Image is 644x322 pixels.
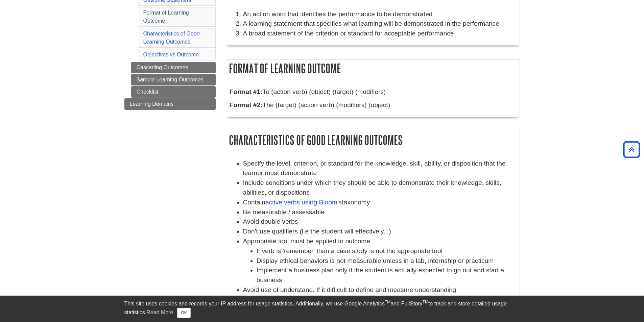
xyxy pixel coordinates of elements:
a: Back to Top [621,145,642,154]
strong: Format #1: [230,88,263,95]
li: A learning statement that specifies what learning will be demonstrated in the performance [243,19,516,29]
li: Avoid double verbs [243,217,516,227]
li: Don't use qualifiers (i.e the student will effectively...) [243,227,516,237]
li: Specify the level, criterion, or standard for the knowledge, skill, ability, or disposition that ... [243,159,516,178]
li: Implement a business plan only if the student is actually expected to go out and start a business [257,266,516,285]
li: If verb is 'remember' than a case study is not the appropriate tool [257,246,516,256]
a: Format of Learning Outcome [143,10,189,24]
li: An action word that identifies the performance to be demonstrated [243,9,516,19]
h2: Format of Learning Outcome [226,59,520,77]
a: Sample Learning Outcomes [131,74,216,85]
li: Display ethical behaviors is not measurable unless in a lab, internship or practicum [257,256,516,266]
button: Close [177,308,190,318]
sup: TM [423,300,428,304]
a: Learning Domains [124,98,216,110]
a: Read More [146,309,173,315]
strong: Format #2: [230,101,263,108]
li: A broad statement of the criterion or standard for acceptable performance [243,29,516,39]
a: active verbs using Bloom's [265,199,342,206]
li: Contain taxonomy [243,198,516,207]
span: Learning Domains [130,101,174,107]
a: Cascading Outcomes [131,62,216,73]
p: The (target) (action verb) (modifiers) (object) [230,100,516,110]
li: Avoid use of understand. If it difficult to define and measure understanding [243,285,516,295]
a: Characteristics of Good Learning Outcomes [143,31,200,45]
sup: TM [385,300,390,304]
li: Be measurable / assessable [243,207,516,217]
li: Appropriate tool must be applied to outcome [243,237,516,285]
p: To (action verb) (object) (target) (modifiers) [230,87,516,97]
a: Checklist [131,86,216,98]
a: Objectives vs Outcome [143,52,199,57]
div: This site uses cookies and records your IP address for usage statistics. Additionally, we use Goo... [124,300,520,318]
h2: Characteristics of Good Learning Outcomes [226,131,520,149]
li: Include conditions under which they should be able to demonstrate their knowledge, skills, abilit... [243,178,516,198]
